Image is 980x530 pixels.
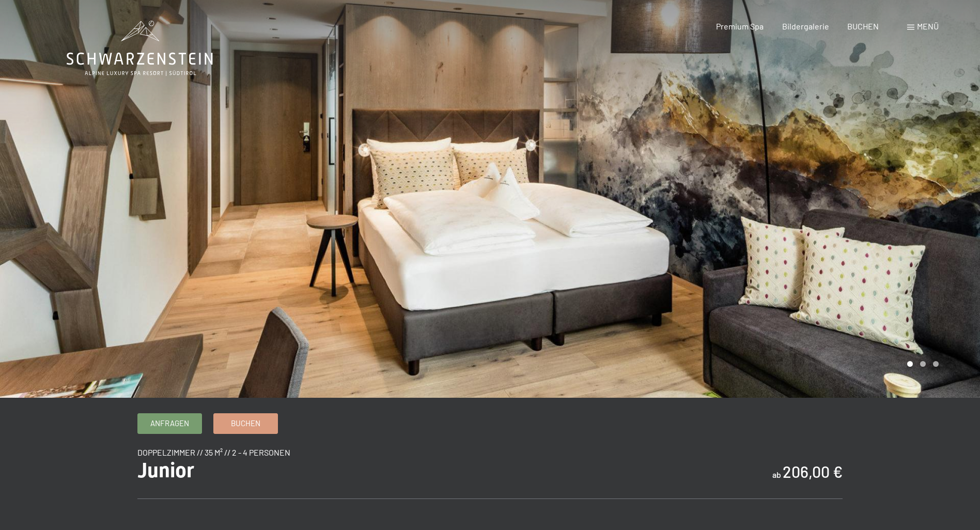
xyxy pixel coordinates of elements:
[231,418,260,429] span: Buchen
[782,21,829,31] a: Bildergalerie
[847,21,879,31] a: BUCHEN
[137,458,194,482] span: Junior
[716,21,764,31] a: Premium Spa
[150,418,189,429] span: Anfragen
[772,470,781,479] span: ab
[783,462,843,481] b: 206,00 €
[214,414,277,433] a: Buchen
[138,414,201,433] a: Anfragen
[917,21,939,31] span: Menü
[137,447,290,457] span: Doppelzimmer // 35 m² // 2 - 4 Personen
